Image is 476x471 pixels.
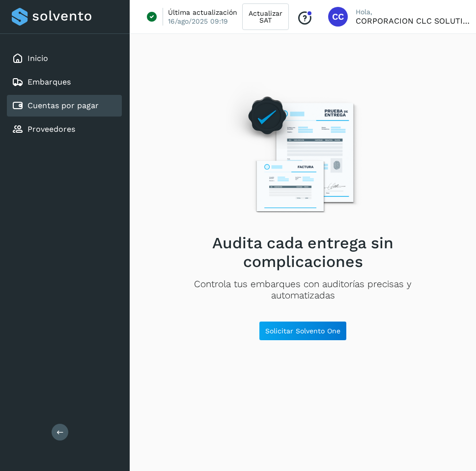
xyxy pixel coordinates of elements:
p: Última actualización [168,8,237,17]
a: Cuentas por pagar [28,101,99,110]
p: 16/ago/2025 09:19 [168,17,228,26]
span: Solicitar Solvento One [265,327,340,334]
a: Inicio [28,54,48,63]
div: Proveedores [7,118,122,140]
div: Embarques [7,71,122,93]
div: Cuentas por pagar [7,95,122,117]
a: Embarques [28,77,71,87]
button: Solicitar Solvento One [259,321,347,341]
div: Inicio [7,48,122,69]
p: CORPORACION CLC SOLUTIONS [356,16,474,26]
button: Actualizar SAT [242,3,289,30]
h2: Audita cada entrega sin complicaciones [163,234,443,271]
span: Actualizar SAT [249,10,282,24]
p: Controla tus embarques con auditorías precisas y automatizadas [163,279,443,301]
img: Empty state image [218,82,388,226]
a: Proveedores [28,124,75,134]
p: Hola, [356,8,474,16]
